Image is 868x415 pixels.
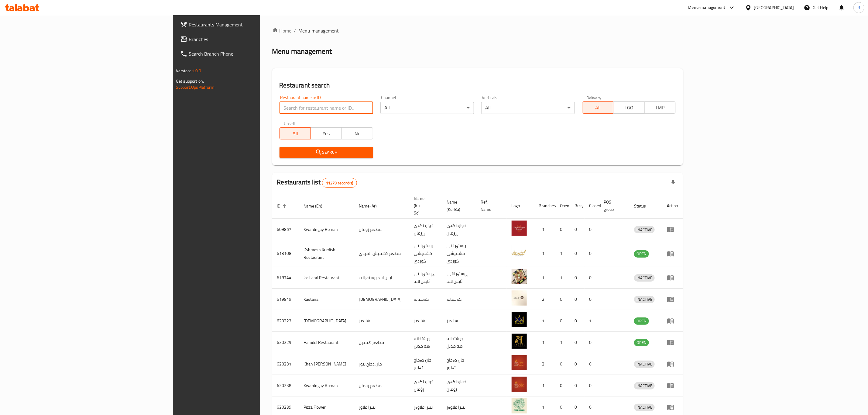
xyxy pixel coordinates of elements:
[634,361,655,368] span: INACTIVE
[512,221,527,236] img: Xwardngay Roman
[585,240,599,267] td: 0
[409,219,442,240] td: خواردنگەی ڕۆمان
[272,27,683,34] nav: breadcrumb
[284,149,368,156] span: Search
[359,202,385,210] span: Name (Ar)
[409,267,442,289] td: ڕێستۆرانتی ئایس لاند
[634,250,649,258] div: OPEN
[354,375,409,396] td: مطعم رومان
[322,178,357,188] div: Total records count
[176,83,214,91] a: Support.OpsPlatform
[282,129,308,138] span: All
[380,102,474,114] div: All
[176,77,204,85] span: Get support on:
[634,250,649,257] span: OPEN
[277,178,357,188] h2: Restaurants list
[555,310,570,332] td: 0
[442,219,476,240] td: خواردنگەی ڕۆمان
[299,289,354,310] td: Kastana
[442,353,476,375] td: خان دەجاج تەنور
[634,382,655,389] span: INACTIVE
[354,219,409,240] td: مطعم رومان
[634,339,649,346] span: OPEN
[409,332,442,353] td: جيشتخانه هه مديل
[570,193,585,219] th: Busy
[585,310,599,332] td: 1
[299,267,354,289] td: Ice Land Restaurant
[585,375,599,396] td: 0
[299,353,354,375] td: Khan [PERSON_NAME]
[175,46,318,61] a: Search Branch Phone
[409,310,442,332] td: شانديز
[667,360,678,368] div: Menu
[507,193,534,219] th: Logo
[447,198,469,213] span: Name (Ku-Ba)
[667,403,678,411] div: Menu
[512,312,527,327] img: Shandiz
[634,274,655,281] span: INACTIVE
[189,50,313,57] span: Search Branch Phone
[299,27,339,34] span: Menu management
[442,267,476,289] td: .ڕێستۆرانتی ئایس لاند
[667,226,678,233] div: Menu
[604,198,622,213] span: POS group
[634,339,649,346] div: OPEN
[667,339,678,346] div: Menu
[754,4,794,11] div: [GEOGRAPHIC_DATA]
[512,290,527,306] img: Kastana
[634,361,655,368] div: INACTIVE
[555,375,570,396] td: 0
[570,267,585,289] td: 0
[555,332,570,353] td: 1
[304,202,331,210] span: Name (En)
[585,289,599,310] td: 0
[189,36,313,43] span: Branches
[667,274,678,281] div: Menu
[354,289,409,310] td: [DEMOGRAPHIC_DATA]
[481,198,499,213] span: Ref. Name
[634,226,655,233] div: INACTIVE
[341,127,373,139] button: No
[512,355,527,370] img: Khan Dejaj Tanoor
[280,147,373,158] button: Search
[585,219,599,240] td: 0
[634,317,649,325] div: OPEN
[555,289,570,310] td: 0
[442,332,476,353] td: جيشتخانه هه مديل
[299,219,354,240] td: Xwardngay Roman
[634,296,655,303] span: INACTIVE
[647,103,673,112] span: TMP
[585,267,599,289] td: 0
[176,67,191,75] span: Version:
[570,353,585,375] td: 0
[555,193,570,219] th: Open
[512,269,527,284] img: Ice Land Restaurant
[442,289,476,310] td: کەستانە
[442,375,476,396] td: خواردنگەی رؤمان
[570,240,585,267] td: 0
[409,240,442,267] td: رێستۆرانتی کشمیشى كوردى
[634,226,655,233] span: INACTIVE
[570,332,585,353] td: 0
[585,353,599,375] td: 0
[175,17,318,32] a: Restaurants Management
[555,219,570,240] td: 0
[442,310,476,332] td: شانديز
[512,245,527,260] img: Kshmesh Kurdish Restaurant
[409,375,442,396] td: خواردنگەی رؤمان
[192,67,201,75] span: 1.0.0
[534,267,555,289] td: 1
[667,296,678,303] div: Menu
[667,250,678,257] div: Menu
[570,375,585,396] td: 0
[277,202,289,210] span: ID
[299,332,354,353] td: Hamdel Restaurant
[634,202,654,210] span: Status
[322,180,357,186] span: 11279 record(s)
[534,219,555,240] td: 1
[616,103,642,112] span: TGO
[688,4,726,11] div: Menu-management
[613,101,644,114] button: TGO
[409,289,442,310] td: کەستانە
[857,4,860,11] span: R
